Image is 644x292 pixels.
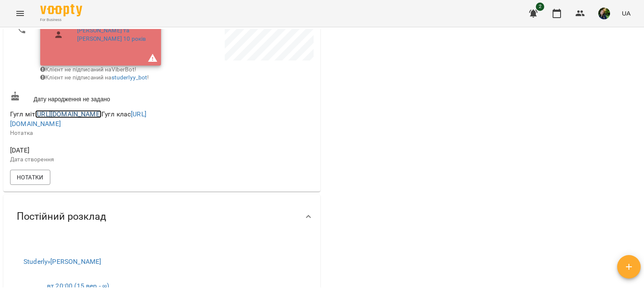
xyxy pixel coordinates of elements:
a: [PERSON_NAME] та [PERSON_NAME] 10 років [77,26,148,43]
span: Клієнт не підписаний на ViberBot! [40,66,136,73]
button: Нотатки [10,170,50,185]
span: UA [622,9,631,18]
span: Клієнт не підписаний на ! [40,74,149,81]
p: Дата створення [10,155,160,164]
button: Menu [10,3,30,24]
span: Гугл міт Гугл клас [10,110,146,128]
a: studerlyy_bot [112,74,148,81]
span: 2 [536,3,544,11]
a: Studerly»[PERSON_NAME] [23,258,101,266]
span: Нотатки [17,172,44,182]
div: Дату народження не задано [8,89,162,105]
a: [URL][DOMAIN_NAME] [35,110,101,118]
button: UA [618,5,634,21]
img: 8d1dcb6868e5a1856202e452063752e6.jpg [598,8,610,19]
a: вт,20:00 (15 вер - ∞) [47,282,109,290]
span: Постійний розклад [17,210,106,223]
img: Voopty Logo [40,4,82,16]
span: For Business [40,17,82,23]
div: Постійний розклад [3,195,320,238]
p: Нотатка [10,129,160,137]
span: [DATE] [10,145,160,155]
